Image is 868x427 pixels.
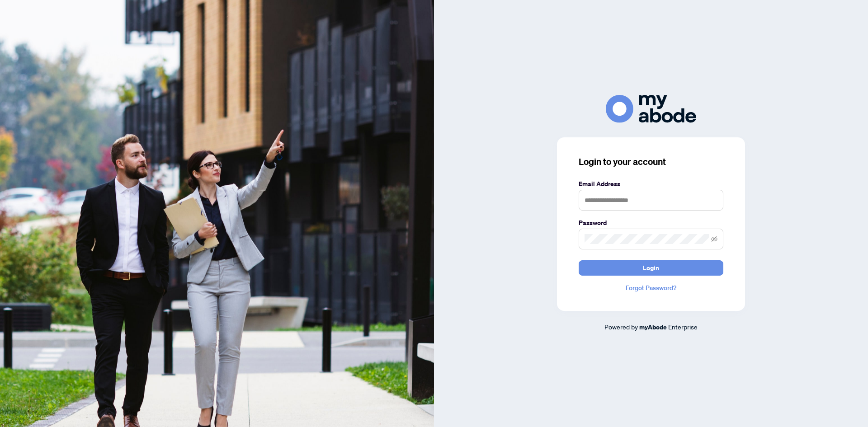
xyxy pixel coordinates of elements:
span: Powered by [604,323,638,331]
span: eye-invisible [711,236,717,242]
a: Forgot Password? [579,283,723,293]
img: ma-logo [606,95,696,122]
a: myAbode [639,322,667,332]
span: Enterprise [668,323,698,331]
button: Login [579,260,723,276]
label: Password [579,218,723,228]
h3: Login to your account [579,155,723,168]
label: Email Address [579,179,723,189]
span: Login [643,261,659,275]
